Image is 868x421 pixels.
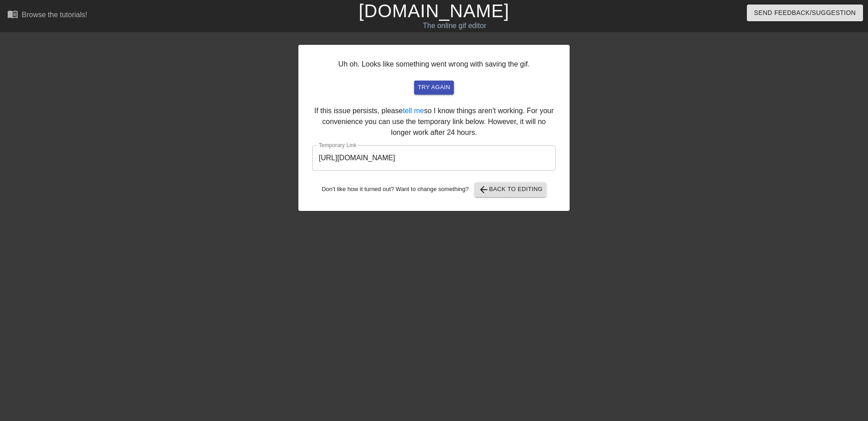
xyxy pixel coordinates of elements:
[7,9,18,19] span: menu_book
[359,1,509,21] a: [DOMAIN_NAME]
[754,7,856,19] span: Send Feedback/Suggestion
[22,11,87,19] div: Browse the tutorials!
[475,182,547,197] button: Back to Editing
[7,9,87,23] a: Browse the tutorials!
[298,45,570,211] div: Uh oh. Looks like something went wrong with saving the gif. If this issue persists, please so I k...
[294,20,615,31] div: The online gif editor
[747,5,863,21] button: Send Feedback/Suggestion
[478,184,489,195] span: arrow_back
[414,81,454,95] button: try again
[403,107,424,115] a: tell me
[312,145,556,171] input: bare
[478,184,543,195] span: Back to Editing
[418,82,450,93] span: try again
[312,182,556,197] div: Don't like how it turned out? Want to change something?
